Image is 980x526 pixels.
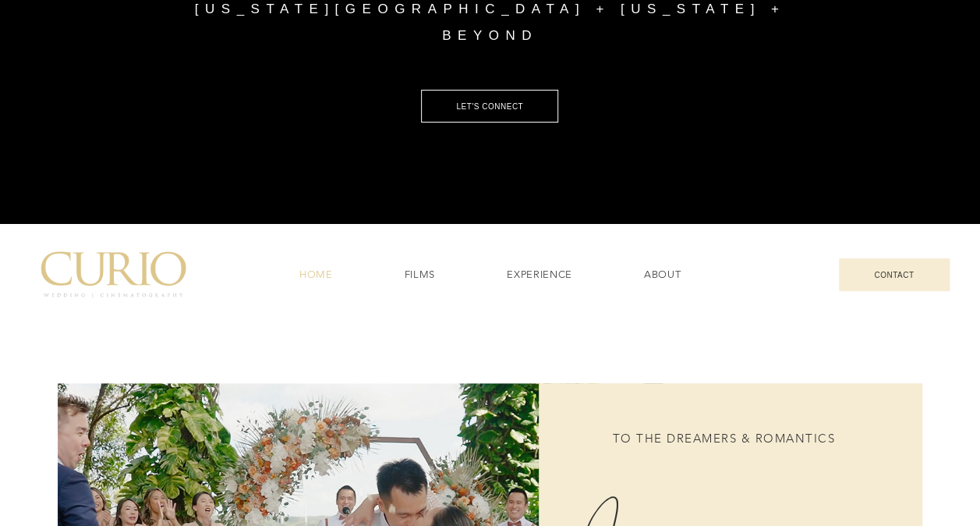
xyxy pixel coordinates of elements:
span: LET'S CONNECT [456,102,523,111]
a: ABOUT [611,260,713,290]
span: HOME [299,268,333,282]
a: HOME [267,260,366,290]
span: ABOUT [644,268,681,282]
span: TO THE DREAMERS & ROMANTICS [613,431,836,446]
a: CONTACT [839,258,950,291]
span: FILMS [405,268,435,282]
nav: Site [267,260,713,290]
a: LET'S CONNECT [421,90,559,123]
a: EXPERIENCE [474,260,605,290]
span: [US_STATE][GEOGRAPHIC_DATA] + [US_STATE] + BEYOND [195,2,786,43]
a: FILMS [372,260,468,290]
img: C_Logo.png [41,251,186,297]
span: EXPERIENCE [507,268,572,282]
span: CONTACT [874,271,914,279]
